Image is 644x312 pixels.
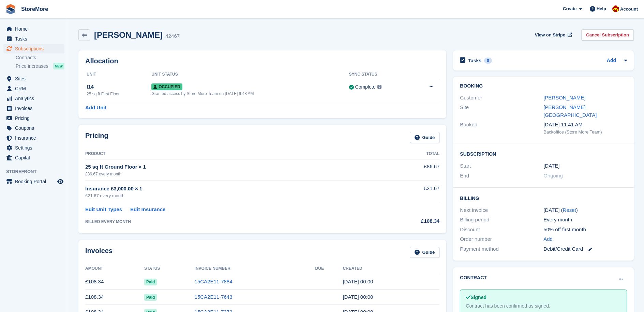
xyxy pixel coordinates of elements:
[620,6,638,13] span: Account
[543,206,627,214] div: [DATE] ( )
[543,129,627,136] div: Backoffice (Store More Team)
[3,177,64,186] a: menu
[343,279,373,284] time: 2025-08-28 23:00:49 UTC
[543,121,627,129] div: [DATE] 11:41 AM
[85,290,144,305] td: £108.34
[94,30,163,40] h2: [PERSON_NAME]
[151,91,349,97] div: Granted access by Store More Team on [DATE] 9:48 AM
[410,132,440,143] a: Guide
[315,263,343,274] th: Due
[543,226,627,234] div: 50% off first month
[3,34,64,44] a: menu
[16,54,64,61] a: Contracts
[460,172,543,180] div: End
[15,74,56,83] span: Sites
[373,181,440,203] td: £21.67
[15,133,56,143] span: Insurance
[151,83,182,90] span: Occupied
[85,163,373,171] div: 25 sq ft Ground Floor × 1
[543,235,553,243] a: Add
[15,143,56,153] span: Settings
[16,63,48,69] span: Price increases
[460,150,627,157] h2: Subscription
[85,192,373,199] div: £21.67 every month
[460,235,543,243] div: Order number
[85,185,373,193] div: Insurance £3,000.00 × 1
[87,91,151,97] div: 25 sq ft First Floor
[581,29,634,41] a: Cancel Subscription
[165,32,180,40] div: 42467
[3,104,64,113] a: menu
[15,104,56,113] span: Invoices
[543,245,627,253] div: Debit/Credit Card
[85,263,144,274] th: Amount
[144,279,157,285] span: Paid
[195,263,315,274] th: Invoice Number
[563,5,576,12] span: Create
[377,85,381,89] img: icon-info-grey-7440780725fd019a000dd9b08b2336e03edf1995a4989e88bcd33f0948082b44.svg
[543,104,597,118] a: [PERSON_NAME][GEOGRAPHIC_DATA]
[85,219,373,225] div: BILLED EVERY MONTH
[543,216,627,224] div: Every month
[87,83,151,91] div: I14
[3,123,64,133] a: menu
[15,24,56,34] span: Home
[466,294,621,301] div: Signed
[15,84,56,93] span: CRM
[3,143,64,153] a: menu
[15,177,56,186] span: Booking Portal
[532,29,573,41] a: View on Stripe
[3,84,64,93] a: menu
[373,149,440,159] th: Total
[56,177,64,186] a: Preview store
[543,173,563,178] span: Ongoing
[349,69,412,80] th: Sync Status
[460,121,543,135] div: Booked
[144,294,157,301] span: Paid
[130,206,165,214] a: Edit Insurance
[468,58,481,64] h2: Tasks
[85,171,373,177] div: £86.67 every month
[15,34,56,44] span: Tasks
[466,302,621,310] div: Contract has been confirmed as signed.
[5,4,16,14] img: stora-icon-8386f47178a22dfd0bd8f6a31ec36ba5ce8667c1dd55bd0f319d3a0aa187defe.svg
[3,74,64,83] a: menu
[460,94,543,102] div: Customer
[460,206,543,214] div: Next invoice
[460,226,543,234] div: Discount
[53,63,64,69] div: NEW
[85,57,439,65] h2: Allocation
[15,123,56,133] span: Coupons
[85,247,113,258] h2: Invoices
[85,149,373,159] th: Product
[85,206,122,214] a: Edit Unit Types
[460,216,543,224] div: Billing period
[3,133,64,143] a: menu
[460,274,487,281] h2: Contract
[373,159,440,181] td: £86.67
[18,3,51,15] a: StoreMore
[6,168,68,175] span: Storefront
[3,24,64,34] a: menu
[151,69,349,80] th: Unit Status
[85,104,106,112] a: Add Unit
[607,57,616,65] a: Add
[460,83,627,89] h2: Booking
[195,279,233,284] a: 15CA2E11-7884
[195,294,233,300] a: 15CA2E11-7643
[3,113,64,123] a: menu
[15,113,56,123] span: Pricing
[373,217,440,225] div: £108.34
[85,274,144,290] td: £108.34
[15,153,56,162] span: Capital
[355,83,376,91] div: Complete
[460,104,543,119] div: Site
[85,132,108,143] h2: Pricing
[460,194,627,201] h2: Billing
[343,294,373,300] time: 2025-07-28 23:00:39 UTC
[612,5,619,12] img: Store More Team
[3,44,64,53] a: menu
[16,62,64,70] a: Price increases NEW
[15,94,56,103] span: Analytics
[597,5,606,12] span: Help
